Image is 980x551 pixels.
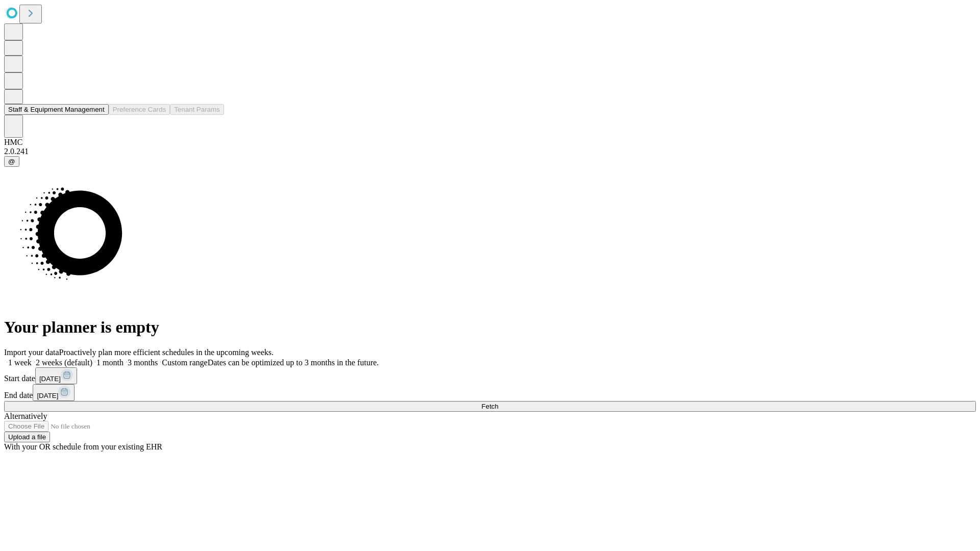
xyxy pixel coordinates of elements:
span: 3 months [128,358,158,367]
span: Custom range [162,358,207,367]
span: Dates can be optimized up to 3 months in the future. [208,358,379,367]
div: Start date [4,367,976,384]
span: Alternatively [4,412,47,420]
span: 1 month [96,358,124,367]
button: [DATE] [33,384,75,401]
button: Tenant Params [170,104,224,115]
button: Staff & Equipment Management [4,104,109,115]
span: Import your data [4,348,59,357]
span: Proactively plan more efficient schedules in the upcoming weeks. [59,348,274,357]
span: [DATE] [39,375,61,383]
span: With your OR schedule from your existing EHR [4,442,162,451]
button: Preference Cards [109,104,170,115]
span: Fetch [481,403,498,410]
div: 2.0.241 [4,147,976,156]
button: Upload a file [4,432,50,442]
button: Fetch [4,401,976,412]
button: [DATE] [35,367,77,384]
div: HMC [4,138,976,147]
span: [DATE] [37,392,58,399]
span: @ [8,158,15,165]
button: @ [4,156,19,167]
span: 2 weeks (default) [36,358,92,367]
div: End date [4,384,976,401]
span: 1 week [8,358,32,367]
h1: Your planner is empty [4,318,976,337]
